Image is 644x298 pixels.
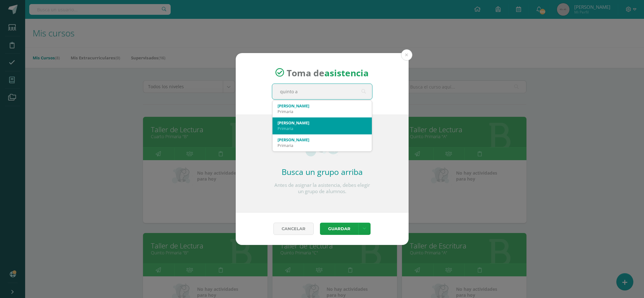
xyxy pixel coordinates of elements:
[278,109,367,114] div: Primaria
[278,120,367,126] div: [PERSON_NAME]
[272,166,372,177] h2: Busca un grupo arriba
[320,223,358,235] button: Guardar
[278,143,367,148] div: Primaria
[287,67,369,79] span: Toma de
[278,137,367,143] div: [PERSON_NAME]
[278,103,367,109] div: [PERSON_NAME]
[272,182,372,195] p: Antes de asignar la asistencia, debes elegir un grupo de alumnos.
[273,223,314,235] a: Cancelar
[401,49,412,61] button: Close (Esc)
[272,84,372,99] input: Busca un grado o sección aquí...
[324,67,369,79] strong: asistencia
[278,126,367,131] div: Primaria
